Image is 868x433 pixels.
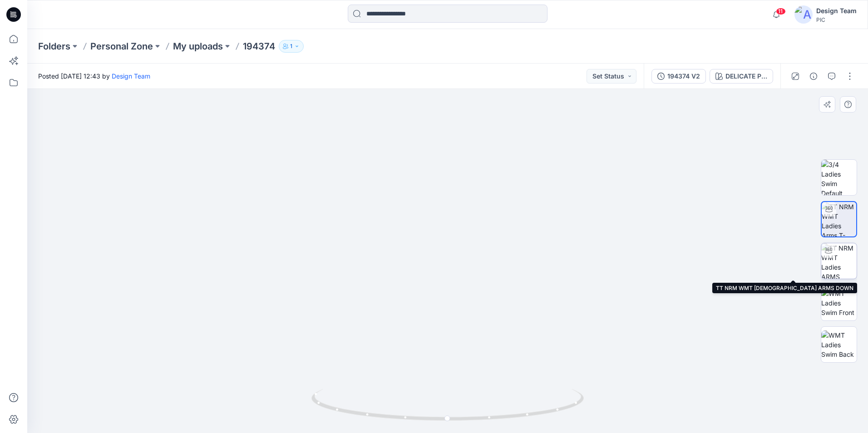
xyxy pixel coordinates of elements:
div: Design Team [816,5,857,16]
span: 11 [776,8,786,15]
button: 1 [279,40,304,53]
img: WMT Ladies Swim Front [821,289,857,317]
img: 3/4 Ladies Swim Default [821,160,857,195]
a: Design Team [112,72,150,80]
img: TT NRM WMT Ladies Arms T-POSE [822,202,856,236]
button: Details [806,69,821,84]
img: eyJhbGciOiJIUzI1NiIsImtpZCI6IjAiLCJzbHQiOiJzZXMiLCJ0eXAiOiJKV1QifQ.eyJkYXRhIjp7InR5cGUiOiJzdG9yYW... [253,67,641,433]
button: 194374 V2 [651,69,706,84]
a: My uploads [173,40,223,53]
img: WMT Ladies Swim Back [821,330,857,359]
p: 194374 [243,40,275,53]
div: PIC [816,16,857,23]
a: Folders [38,40,70,53]
img: avatar [794,5,813,24]
p: 1 [290,41,292,51]
div: DELICATE PINK [725,71,767,81]
button: DELICATE PINK [710,69,773,84]
a: Personal Zone [90,40,153,53]
div: 194374 V2 [667,71,700,81]
img: TT NRM WMT Ladies ARMS DOWN [821,243,857,279]
span: Posted [DATE] 12:43 by [38,71,150,81]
